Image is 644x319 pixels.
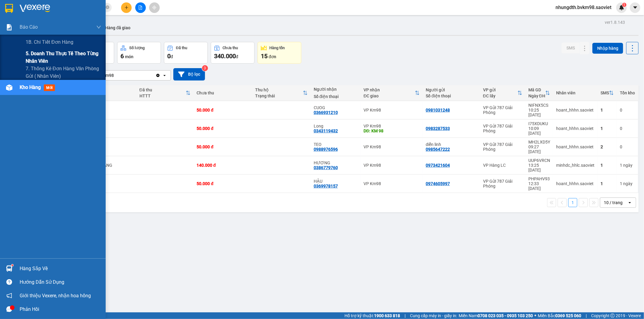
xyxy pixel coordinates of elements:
div: 0366931210 [314,110,338,115]
div: ver 1.8.143 [605,19,625,26]
th: Toggle SortBy [480,85,525,101]
button: plus [121,2,132,13]
div: VP Gửi 787 Giải Phóng [483,179,522,188]
div: HOP [85,181,133,186]
span: 15 [261,52,268,60]
div: 10:25 [DATE] [528,108,550,117]
button: Hàng tồn15đơn [258,42,301,64]
span: ⚪️ [534,314,536,317]
div: hoant_hhhn.saoviet [556,181,594,186]
sup: 3 [202,65,208,71]
button: Chưa thu340.000đ [211,42,255,64]
svg: open [627,200,632,205]
h2: VP Nhận: VP Nhận 779 Giải Phóng [32,35,146,92]
div: CUOG [314,105,358,110]
div: 0 [620,144,635,149]
button: Nhập hàng [592,43,623,54]
div: Tồn kho [620,90,635,95]
button: Đã thu0đ [164,42,208,64]
button: file-add [135,2,146,13]
button: SMS [562,43,580,53]
div: HƯƠNG [314,160,358,165]
span: notification [6,293,12,298]
div: 2 [601,144,614,149]
span: caret-down [633,5,638,10]
img: warehouse-icon [6,265,12,272]
sup: 1 [11,264,13,266]
div: diễn linh [426,142,477,147]
div: 0974605997 [426,181,450,186]
div: Trạng thái [255,93,303,98]
div: VP Km98 [364,163,420,168]
div: VP nhận [364,87,415,92]
div: 50.000 đ [197,108,249,112]
div: 1 [620,181,635,186]
div: Đã thu [139,87,186,92]
div: VP Gửi 787 Giải Phóng [483,124,522,133]
div: Long [314,124,358,128]
div: 0985647222 [426,147,450,152]
button: Bộ lọc [173,68,205,81]
div: HẬU [314,179,358,184]
span: file-add [138,5,143,10]
span: plus [124,5,129,10]
div: ĐC giao [364,93,415,98]
div: I75XDUKU [528,121,550,126]
span: nhungdth.bvkm98.saoviet [551,4,616,11]
div: TẢI SÂM VÀNG [85,163,133,168]
div: SMS [601,90,609,95]
div: Phản hồi [20,305,101,314]
span: close-circle [106,5,109,11]
div: VP Gửi 787 Giải Phóng [483,105,522,115]
button: 1 [568,198,577,207]
img: logo.jpg [3,5,34,35]
div: HTTT [139,93,186,98]
div: 0343119432 [314,128,338,133]
th: Toggle SortBy [136,85,194,101]
span: copyright [610,314,615,318]
span: down [96,25,101,30]
button: Số lượng6món [117,42,161,64]
span: 7. Thống kê đơn hàng văn phòng gửi ( Nhân viên) [26,65,101,80]
span: 5. Doanh thu thực tế theo từng nhân viên [26,50,101,65]
th: Toggle SortBy [252,85,311,101]
div: 1 [620,163,635,168]
div: VP Gửi 787 Giải Phóng [483,142,522,152]
div: Số lượng [129,46,145,50]
span: Báo cáo [20,23,38,31]
button: Hàng đã giao [100,21,135,35]
div: Hướng dẫn sử dụng [20,278,101,287]
span: đ [171,54,173,59]
div: 1 [601,108,614,112]
div: Nhân viên [556,90,594,95]
div: 0973421604 [426,163,450,168]
div: 13:25 [DATE] [528,163,550,172]
div: Ghi chú [85,93,133,98]
div: 0983287533 [426,126,450,131]
div: 50.000 đ [197,126,249,131]
span: đơn [269,54,276,59]
span: Miền Bắc [538,312,581,319]
div: HỘP [85,126,133,131]
div: 09:27 [DATE] [528,144,550,154]
div: 0981031248 [426,108,450,112]
div: 50.000 đ [197,144,249,149]
span: 1B. Chi tiết đơn hàng [26,38,73,46]
span: | [405,312,405,319]
div: 1 [601,126,614,131]
div: Hàng tồn [270,46,285,50]
span: Giới thiệu Vexere, nhận hoa hồng [20,292,91,299]
div: Mã GD [528,87,545,92]
span: Kho hàng [20,84,41,90]
svg: Clear value [155,73,160,78]
sup: 1 [622,3,626,7]
div: TEO [314,142,358,147]
div: 0 [620,108,635,112]
span: | [586,312,587,319]
div: 140.000 đ [197,163,249,168]
span: question-circle [6,279,12,285]
th: Toggle SortBy [360,85,423,101]
div: 0369978157 [314,184,338,188]
strong: 0369 525 060 [555,313,581,318]
span: 340.000 [214,52,236,60]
